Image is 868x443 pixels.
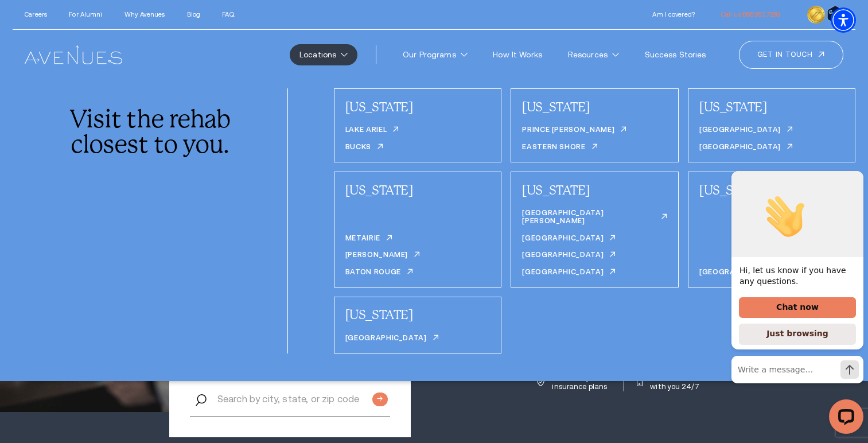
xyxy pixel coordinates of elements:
a: Why Avenues [124,11,165,18]
input: Search by city, state, or zip code [190,380,391,417]
a: [GEOGRAPHIC_DATA] [522,234,616,245]
a: Careers [25,11,47,18]
a: [GEOGRAPHIC_DATA] [522,268,616,279]
a: [US_STATE] [345,307,413,322]
a: Get in touch [739,41,843,68]
p: Covered by most insurance plans [552,373,612,391]
a: Locations [290,44,357,65]
div: Visit the rehab closest to you. [66,107,233,156]
a: [US_STATE] [699,99,767,114]
a: Our Programs [393,44,477,65]
a: For Alumni [69,11,102,18]
a: [GEOGRAPHIC_DATA][PERSON_NAME] [522,209,667,227]
a: call 866.953.7288 [721,11,780,18]
a: [GEOGRAPHIC_DATA] [522,251,616,262]
a: Eastern Shore [522,143,597,154]
a: [PERSON_NAME] [345,251,420,262]
a: [US_STATE] [345,182,413,197]
a: [US_STATE] [345,99,413,114]
a: FAQ [222,11,233,18]
a: [GEOGRAPHIC_DATA] [345,334,439,345]
a: Am I covered? [652,11,694,18]
a: Lake Ariel [345,126,399,137]
a: Covered by most insurance plans [537,373,612,391]
a: [US_STATE] [522,99,590,114]
input: Submit button [372,393,387,406]
a: [US_STATE] [522,182,590,197]
a: Baton Rouge [345,268,413,279]
a: Success Stories [635,44,715,65]
iframe: LiveChat chat widget [722,150,868,443]
a: Prince [PERSON_NAME] [522,126,626,137]
a: Metairie [345,234,392,245]
img: clock [807,6,824,23]
span: 866.953.7288 [743,11,780,18]
a: Bucks [345,143,383,154]
a: [GEOGRAPHIC_DATA] [699,126,793,137]
a: [US_STATE] [699,182,767,197]
a: How It Works [483,44,552,65]
p: Available to chat with you 24/7 [650,373,710,391]
a: [GEOGRAPHIC_DATA] [699,143,793,154]
div: Accessibility Menu [831,7,856,33]
a: Blog [187,11,200,18]
a: Resources [558,44,629,65]
a: [GEOGRAPHIC_DATA] [699,268,793,279]
a: Available to chat with you 24/7 [637,373,710,391]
